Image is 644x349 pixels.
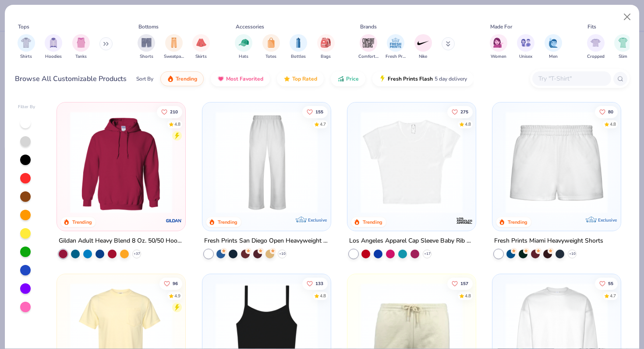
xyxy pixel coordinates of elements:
div: 4.7 [319,121,326,127]
div: filter for Nike [414,34,432,60]
span: Fresh Prints Flash [388,75,433,82]
span: 275 [460,109,468,114]
div: filter for Totes [262,34,280,60]
img: Cropped Image [591,38,601,48]
button: filter button [138,34,155,60]
button: Like [157,106,182,118]
div: filter for Hoodies [45,34,62,60]
span: Hats [239,53,248,60]
img: Tanks Image [76,38,86,48]
div: 4.8 [610,121,616,127]
button: Like [595,106,618,118]
div: 4.8 [319,293,326,299]
button: filter button [614,34,632,60]
span: Trending [176,75,197,82]
div: Sort By [136,75,153,83]
img: Hoodies Image [49,38,58,48]
div: filter for Comfort Colors [358,34,379,60]
span: Women [491,53,506,60]
div: filter for Cropped [587,34,605,60]
span: Cropped [587,53,605,60]
button: Fresh Prints Flash5 day delivery [372,71,474,86]
button: filter button [545,34,562,60]
div: Brands [360,23,377,31]
div: Gildan Adult Heavy Blend 8 Oz. 50/50 Hooded Sweatshirt [59,236,184,247]
div: Tops [18,23,29,31]
span: Shirts [20,53,32,60]
span: + 37 [134,251,140,257]
img: Slim Image [618,38,628,48]
button: Trending [160,71,204,86]
span: Nike [419,53,427,60]
span: 155 [315,109,323,114]
div: Made For [490,23,512,31]
div: filter for Sweatpants [164,34,184,60]
button: Like [595,277,618,289]
img: Comfort Colors Image [362,36,375,49]
span: Shorts [140,53,153,60]
span: Top Rated [292,75,317,82]
div: filter for Tanks [72,34,90,60]
span: Tanks [75,53,87,60]
img: af8dff09-eddf-408b-b5dc-51145765dcf2 [501,111,612,213]
span: Exclusive [308,217,327,223]
span: + 17 [424,251,430,257]
div: filter for Bottles [290,34,307,60]
div: filter for Hats [235,34,252,60]
div: filter for Men [545,34,562,60]
span: Exclusive [598,217,617,223]
span: + 10 [279,251,285,257]
div: 4.8 [465,293,471,299]
img: f2b333be-1c19-4d0f-b003-dae84be201f4 [467,111,578,213]
img: Los Angeles Apparel logo [456,212,473,229]
span: Slim [619,53,627,60]
div: Filter By [18,104,35,110]
button: filter button [290,34,307,60]
img: Gildan logo [166,212,183,229]
button: filter button [587,34,605,60]
span: 210 [170,109,178,114]
div: Fresh Prints San Diego Open Heavyweight Sweatpants [204,236,329,247]
span: Most Favorited [226,75,263,82]
input: Try "T-Shirt" [538,74,605,84]
span: Totes [265,53,276,60]
div: filter for Skirts [192,34,210,60]
button: filter button [192,34,210,60]
span: Bags [321,53,331,60]
button: filter button [386,34,406,60]
img: Men Image [548,38,558,48]
button: Like [302,277,327,289]
span: Bottles [291,53,306,60]
button: filter button [517,34,534,60]
button: filter button [262,34,280,60]
div: Bottoms [138,23,159,31]
button: Top Rated [277,71,324,86]
button: Like [447,277,473,289]
img: Bottles Image [294,38,303,48]
span: 80 [608,109,613,114]
img: df5250ff-6f61-4206-a12c-24931b20f13c [211,111,322,213]
span: Sweatpants [164,53,184,60]
div: Fresh Prints Miami Heavyweight Shorts [494,236,603,247]
button: Close [619,9,636,25]
button: filter button [235,34,252,60]
div: 4.8 [465,121,471,127]
button: filter button [490,34,507,60]
img: flash.gif [379,75,386,82]
button: filter button [317,34,335,60]
button: filter button [164,34,184,60]
span: 96 [173,281,178,286]
button: filter button [414,34,432,60]
span: 157 [460,281,468,286]
img: trending.gif [167,75,174,82]
button: Like [159,277,182,289]
div: filter for Unisex [517,34,534,60]
img: Unisex Image [521,38,531,48]
button: filter button [358,34,379,60]
span: Unisex [519,53,532,60]
div: 4.8 [174,121,180,127]
span: Price [346,75,359,82]
img: b0603986-75a5-419a-97bc-283c66fe3a23 [356,111,467,213]
img: Nike Image [417,36,430,49]
img: cab69ba6-afd8-400d-8e2e-70f011a551d3 [322,111,433,213]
